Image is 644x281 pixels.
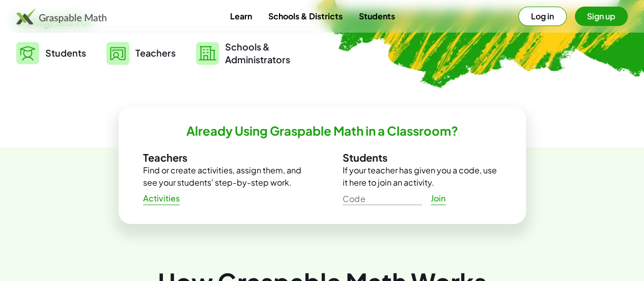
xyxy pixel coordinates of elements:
[422,189,455,208] a: Join
[135,189,188,208] a: Activities
[518,7,567,26] button: Log in
[575,7,628,26] button: Sign up
[106,42,129,65] img: svg%3e
[225,40,290,66] span: Schools & Administrators
[260,7,350,25] a: Schools & Districts
[343,151,501,164] h3: Students
[16,42,39,64] img: svg%3e
[186,123,458,139] h2: Already Using Graspable Math in a Classroom?
[350,7,403,25] a: Students
[196,40,290,66] a: Schools &Administrators
[45,47,86,59] span: Students
[431,193,446,204] span: Join
[106,40,176,66] a: Teachers
[221,7,260,25] a: Learn
[143,164,302,189] p: Find or create activities, assign them, and see your students' step-by-step work.
[143,151,302,164] h3: Teachers
[16,40,86,66] a: Students
[135,47,176,59] span: Teachers
[343,164,501,189] p: If your teacher has given you a code, use it here to join an activity.
[196,42,219,65] img: svg%3e
[143,193,180,204] span: Activities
